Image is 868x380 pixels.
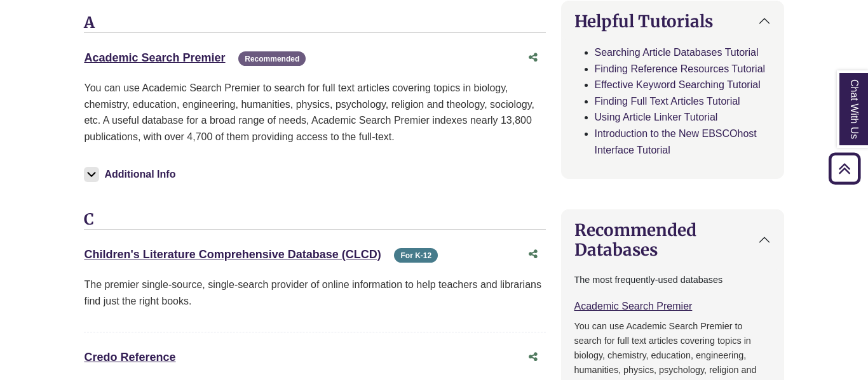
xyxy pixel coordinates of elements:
[595,96,740,107] a: Finding Full Text Articles Tutorial
[238,51,306,66] span: Recommended
[824,160,865,177] a: Back to Top
[562,1,783,41] button: Helpful Tutorials
[520,46,546,70] button: Share this database
[520,345,546,369] button: Share this database
[595,63,766,74] a: Finding Reference Resources Tutorial
[84,351,175,364] a: Credo Reference
[84,277,545,309] p: The premier single-source, single-search provider of online information to help teachers and libr...
[595,79,761,90] a: Effective Keyword Searching Tutorial
[562,210,783,270] button: Recommended Databases
[394,248,438,263] span: For K-12
[595,128,757,155] a: Introduction to the New EBSCOhost Interface Tutorial
[595,47,759,58] a: Searching Article Databases Tutorial
[84,51,225,64] a: Academic Search Premier
[84,211,545,230] h3: C
[574,273,771,287] p: The most frequently-used databases
[520,242,546,266] button: Share this database
[595,112,718,122] a: Using Article Linker Tutorial
[84,80,545,145] p: You can use Academic Search Premier to search for full text articles covering topics in biology, ...
[574,301,693,311] a: Academic Search Premier
[84,248,381,261] a: Children's Literature Comprehensive Database (CLCD)
[84,14,545,33] h3: A
[84,166,179,183] button: Additional Info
